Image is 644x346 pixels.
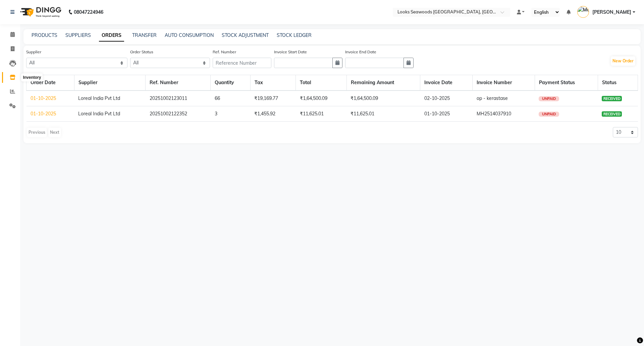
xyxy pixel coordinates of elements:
span: [PERSON_NAME] [592,9,631,16]
td: ₹11,625.01 [346,106,420,122]
input: Reference Number [213,58,271,68]
td: Loreal India Pvt Ltd [74,106,146,122]
a: 01-10-2025 [31,111,56,117]
td: ₹11,625.01 [296,106,346,122]
th: Quantity [211,75,250,91]
label: Invoice End Date [345,49,376,55]
img: logo [17,3,63,21]
button: New Order [611,56,635,66]
td: ₹19,169.77 [250,91,296,106]
img: Mangesh Mishra [577,6,589,18]
th: Total [296,75,346,91]
a: STOCK ADJUSTMENT [222,32,269,38]
th: Ref. Number [146,75,211,91]
div: Inventory [21,73,43,81]
td: 01-10-2025 [420,106,473,122]
label: Ref. Number [213,49,236,55]
th: Tax [250,75,296,91]
span: RECEIVED [602,96,622,101]
th: Payment Status [535,75,598,91]
a: STOCK LEDGER [277,32,312,38]
span: op - kerastase [477,95,508,101]
td: ₹1,64,500.09 [346,91,420,106]
span: UNPAID [539,112,559,117]
td: 20251002123011 [146,91,211,106]
th: Invoice Number [473,75,535,91]
td: 20251002122352 [146,106,211,122]
b: 08047224946 [74,3,103,21]
span: UNPAID [539,96,559,101]
th: Invoice Date [420,75,473,91]
span: RECEIVED [602,111,622,117]
td: ₹1,455.92 [250,106,296,122]
th: Remaining Amount [346,75,420,91]
th: Supplier [74,75,146,91]
th: Order Date [26,75,74,91]
label: Order Status [130,49,153,55]
td: Loreal India Pvt Ltd [74,91,146,106]
td: ₹1,64,500.09 [296,91,346,106]
label: Invoice Start Date [274,49,307,55]
a: ORDERS [99,30,124,42]
span: MH2514037910 [477,111,511,117]
a: PRODUCTS [32,32,57,38]
td: 3 [211,106,250,122]
td: 02-10-2025 [420,91,473,106]
td: 66 [211,91,250,106]
label: Supplier [26,49,41,55]
a: AUTO CONSUMPTION [165,32,214,38]
a: SUPPLIERS [65,32,91,38]
th: Status [598,75,638,91]
a: TRANSFER [132,32,157,38]
a: 01-10-2025 [31,95,56,101]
